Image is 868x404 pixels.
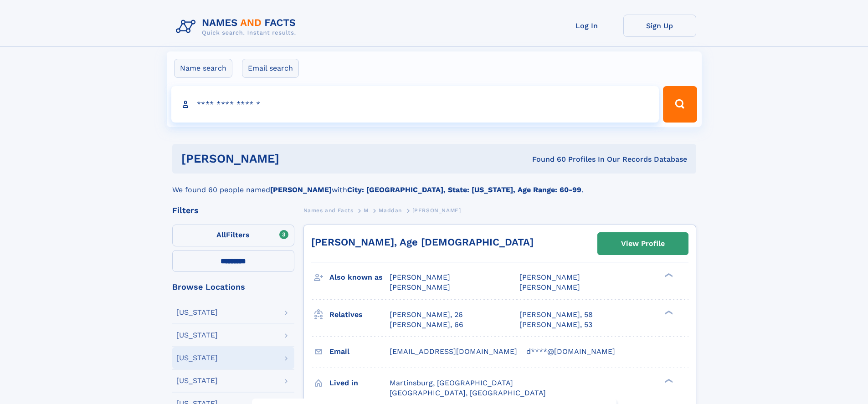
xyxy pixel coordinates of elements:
[303,205,354,216] a: Names and Facts
[176,377,218,384] div: [US_STATE]
[329,375,390,391] h3: Lived in
[181,153,406,164] h1: [PERSON_NAME]
[390,310,463,320] a: [PERSON_NAME], 26
[329,307,390,322] h3: Relatives
[663,378,673,384] div: ❯
[406,154,687,164] div: Found 60 Profiles In Our Records Database
[329,270,390,285] h3: Also known as
[379,207,402,214] span: Maddan
[519,320,592,330] a: [PERSON_NAME], 53
[172,283,294,291] div: Browse Locations
[172,174,696,195] div: We found 60 people named with .
[216,230,226,239] span: All
[390,273,450,281] span: [PERSON_NAME]
[176,354,218,362] div: [US_STATE]
[172,206,294,215] div: Filters
[364,205,369,216] a: M
[519,273,580,281] span: [PERSON_NAME]
[598,233,688,255] a: View Profile
[390,347,517,356] span: [EMAIL_ADDRESS][DOMAIN_NAME]
[347,185,581,194] b: City: [GEOGRAPHIC_DATA], State: [US_STATE], Age Range: 60-99
[663,309,673,315] div: ❯
[329,344,390,359] h3: Email
[663,86,697,123] button: Search Button
[390,320,463,330] a: [PERSON_NAME], 66
[623,15,696,37] a: Sign Up
[174,59,232,78] label: Name search
[412,207,461,214] span: [PERSON_NAME]
[270,185,332,194] b: [PERSON_NAME]
[519,310,593,320] a: [PERSON_NAME], 58
[176,332,218,339] div: [US_STATE]
[364,207,369,214] span: M
[242,59,299,78] label: Email search
[172,15,303,39] img: Logo Names and Facts
[550,15,623,37] a: Log In
[621,233,665,254] div: View Profile
[390,283,450,291] span: [PERSON_NAME]
[311,236,534,248] a: [PERSON_NAME], Age [DEMOGRAPHIC_DATA]
[519,283,580,291] span: [PERSON_NAME]
[390,389,546,397] span: [GEOGRAPHIC_DATA], [GEOGRAPHIC_DATA]
[390,378,513,387] span: Martinsburg, [GEOGRAPHIC_DATA]
[663,272,673,278] div: ❯
[171,86,659,123] input: search input
[172,225,294,246] label: Filters
[379,205,402,216] a: Maddan
[176,309,218,316] div: [US_STATE]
